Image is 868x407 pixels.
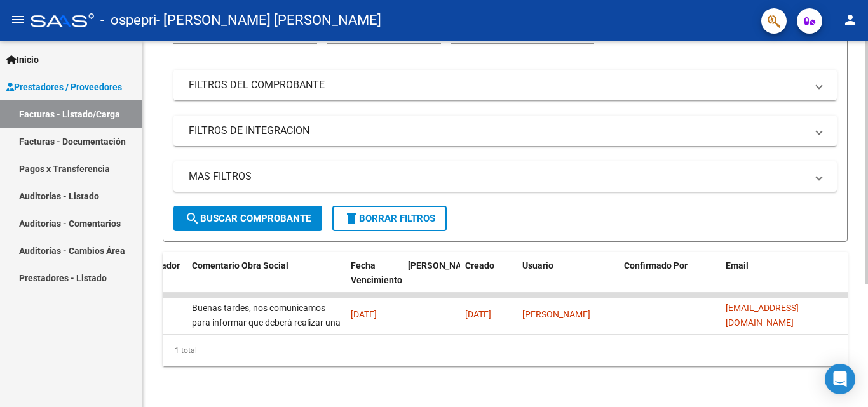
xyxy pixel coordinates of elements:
mat-expansion-panel-header: MAS FILTROS [173,161,837,192]
mat-panel-title: FILTROS DE INTEGRACION [189,124,806,138]
span: Borrar Filtros [344,213,435,224]
datatable-header-cell: Fecha Confimado [403,252,460,308]
datatable-header-cell: Email [721,252,848,308]
datatable-header-cell: Creado [460,252,517,308]
mat-panel-title: MAS FILTROS [189,170,806,183]
span: Fecha Vencimiento [351,260,402,285]
mat-icon: menu [10,12,25,27]
button: Borrar Filtros [332,206,447,231]
span: Prestadores / Proveedores [6,80,122,94]
span: [PERSON_NAME] [522,309,590,319]
datatable-header-cell: Comentario Obra Social [187,252,346,308]
span: [PERSON_NAME] [408,260,477,270]
div: Open Intercom Messenger [825,364,855,394]
mat-icon: delete [344,211,359,226]
mat-expansion-panel-header: FILTROS DEL COMPROBANTE [173,70,837,100]
span: - [PERSON_NAME] [PERSON_NAME] [156,6,381,34]
span: [DATE] [465,309,491,319]
datatable-header-cell: Confirmado Por [619,252,721,308]
span: Buscar Comprobante [185,213,311,224]
span: - ospepri [100,6,156,34]
mat-icon: search [185,211,200,226]
datatable-header-cell: Fecha Vencimiento [346,252,403,308]
span: [DATE] [351,309,377,319]
span: Email [726,260,749,270]
span: Usuario [522,260,553,270]
span: Comentario Obra Social [192,260,288,270]
mat-panel-title: FILTROS DEL COMPROBANTE [189,78,806,92]
span: [EMAIL_ADDRESS][DOMAIN_NAME] [726,303,799,328]
span: Inicio [6,53,39,67]
mat-icon: person [843,12,858,27]
span: Confirmado Por [624,260,688,270]
mat-expansion-panel-header: FILTROS DE INTEGRACION [173,116,837,146]
div: 1 total [163,335,848,366]
datatable-header-cell: Usuario [517,252,619,308]
span: Creado [465,260,494,270]
button: Buscar Comprobante [173,206,322,231]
